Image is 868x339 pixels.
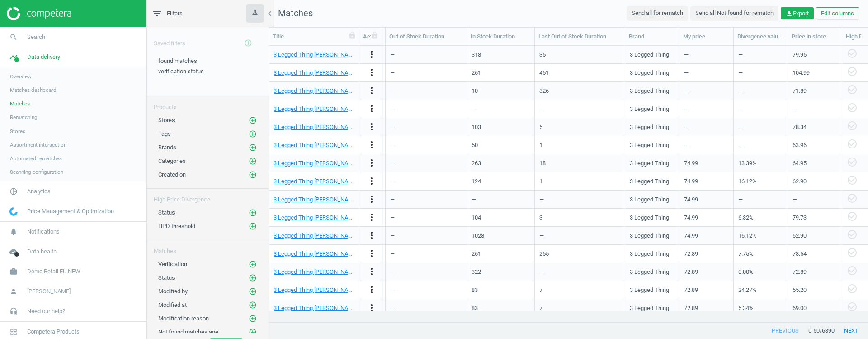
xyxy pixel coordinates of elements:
i: add_circle_outline [249,315,257,323]
div: — [684,83,729,99]
a: 3 Legged Thing [PERSON_NAME] Universal L-Halterung [PERSON_NAME] [274,160,458,167]
div: Saved filters [147,27,269,53]
span: [PERSON_NAME] [27,287,71,296]
div: 62.90 [793,173,837,189]
div: 35 [539,51,546,59]
i: add_circle_outline [249,301,257,309]
i: check_circle_outline [847,211,858,222]
div: 74.99 [684,228,729,244]
i: more_vert [366,176,377,186]
i: more_vert [366,212,377,223]
span: Not found matches age [158,329,218,335]
div: 1028 [472,232,484,240]
button: add_circle_outline [248,143,257,152]
div: — [390,83,462,99]
div: 5 [539,123,542,131]
div: 261 [472,250,481,258]
div: 3 Legged Thing [630,232,669,240]
span: Assortment intersection [10,141,66,148]
span: Scanning configuration [10,168,63,176]
div: — [390,155,462,171]
div: 71.89 [793,83,837,99]
i: check_circle_outline [847,66,858,77]
div: Divergence value, % [737,33,784,41]
button: add_circle_outline [248,301,257,310]
div: — [472,101,530,117]
span: Matches dashboard [10,86,57,94]
div: — [738,83,783,99]
div: 3 Legged Thing [630,51,669,59]
div: 318 [472,51,481,59]
div: 124 [472,177,481,186]
a: 3 Legged Thing [PERSON_NAME] mit Peak Design Capture Base [PERSON_NAME] [274,105,481,112]
div: — [738,137,783,153]
div: 3 Legged Thing [630,304,669,312]
button: more_vert [366,284,377,296]
div: 3 Legged Thing [630,69,669,77]
button: Send all Not found for rematch [690,6,778,20]
i: check_circle_outline [847,265,858,276]
div: — [684,137,729,153]
div: 79.73 [793,210,837,225]
span: found matches [158,57,197,64]
div: Matches [147,240,269,255]
div: Price in store [792,33,838,41]
div: 62.90 [793,228,837,244]
div: 263 [472,159,481,167]
span: Need our help? [27,307,65,315]
i: check_circle_outline [847,229,858,240]
div: 255 [539,250,549,258]
div: Title [273,33,355,41]
i: search [5,29,22,46]
div: 7.75% [738,246,783,262]
img: wGWNvw8QSZomAAAAABJRU5ErkJggg== [9,207,18,216]
i: more_vert [366,139,377,150]
span: Tags [158,130,171,137]
i: check_circle_outline [847,84,858,95]
div: 322 [472,268,481,276]
i: headset_mic [5,303,22,320]
a: 3 Legged Thing [PERSON_NAME] mit Peak Design Capture Base [PERSON_NAME] [274,51,481,58]
span: verification status [158,68,204,75]
div: — [472,191,530,207]
button: previous [762,323,808,339]
span: Matches [10,100,30,107]
span: Modified by [158,288,188,295]
i: person [5,283,22,300]
i: work [5,263,22,280]
i: more_vert [366,103,377,114]
span: Competera Products [27,328,80,336]
div: — [793,191,837,207]
div: — [390,282,462,298]
div: — [684,65,729,81]
span: 0 - 50 [808,327,820,335]
button: add_circle_outline [239,34,257,53]
div: 10 [472,87,478,95]
div: 3 Legged Thing [630,196,669,204]
div: 3 Legged Thing [630,286,669,294]
button: add_circle_outline [248,208,257,217]
div: 78.34 [793,119,837,135]
i: chevron_left [264,8,275,19]
a: 3 Legged Thing [PERSON_NAME] mit Peak Design Capture Base [PERSON_NAME] [274,87,481,94]
div: — [539,228,620,244]
a: 3 Legged Thing [PERSON_NAME] Universal L-Halterung [PERSON_NAME] [274,214,458,221]
i: get_app [786,10,793,17]
span: Brands [158,144,176,151]
div: — [390,65,462,81]
i: add_circle_outline [249,157,257,165]
button: add_circle_outline [248,287,257,296]
div: — [390,137,462,153]
div: — [684,101,729,117]
span: Export [786,10,809,18]
a: 3 Legged Thing [PERSON_NAME] Universal L-Halterung [PERSON_NAME] [274,178,458,185]
button: get_appExport [781,7,814,20]
i: add_circle_outline [249,130,257,138]
i: more_vert [366,121,377,132]
div: 83 [472,286,478,294]
div: Out of Stock Duration [389,33,463,41]
span: Search [27,33,45,41]
span: Verification [158,261,187,267]
i: more_vert [366,284,377,295]
button: add_circle_outline [248,222,257,231]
